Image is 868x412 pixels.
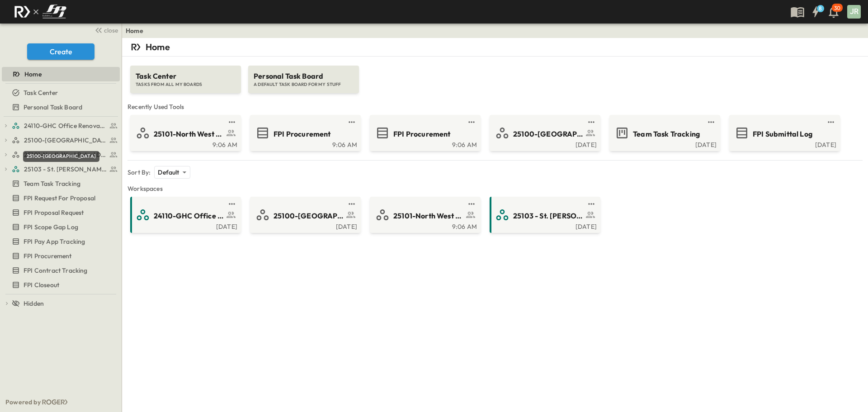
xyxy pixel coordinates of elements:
div: 25101-North West Patrol Divisiontest [2,147,120,162]
a: [DATE] [132,222,237,229]
span: FPI Request For Proposal [24,194,95,203]
div: 25100-[GEOGRAPHIC_DATA] [23,151,99,162]
span: 25100-Vanguard Prep School [24,136,107,145]
span: Recently Used Tools [127,102,863,111]
a: FPI Contract Tracking [2,264,118,277]
span: FPI Scope Gap Log [24,223,78,232]
button: test [346,117,357,128]
span: Personal Task Board [24,103,82,112]
div: FPI Scope Gap Logtest [2,220,120,234]
span: Home [24,70,42,79]
span: 25101-North West Patrol Division [393,211,463,221]
span: 24110-GHC Office Renovations [24,121,107,130]
a: 25103 - St. [PERSON_NAME] Phase 2 [491,208,597,222]
button: 8 [807,4,825,20]
div: FPI Request For Proposaltest [2,191,120,205]
a: FPI Request For Proposal [2,192,118,204]
button: close [91,24,120,36]
a: 25101-North West Patrol Division [132,126,237,140]
a: 25100-[GEOGRAPHIC_DATA] [491,126,597,140]
button: test [466,117,477,128]
div: FPI Contract Trackingtest [2,263,120,278]
div: FPI Pay App Trackingtest [2,234,120,249]
span: 24110-GHC Office Renovations [154,211,224,221]
span: TASKS FROM ALL MY BOARDS [136,81,236,88]
div: Team Task Trackingtest [2,176,120,191]
div: 25103 - St. [PERSON_NAME] Phase 2test [2,162,120,176]
button: test [226,199,237,209]
a: [DATE] [491,140,597,147]
a: Team Task Tracking [611,126,717,140]
a: 25100-[GEOGRAPHIC_DATA] [252,208,357,222]
a: FPI Closeout [2,279,118,291]
button: Create [27,43,94,60]
a: Personal Task BoardA DEFAULT TASK BOARD FOR MY STUFF [247,57,360,93]
button: test [466,199,477,209]
button: JR [846,4,862,19]
a: 25101-North West Patrol Division [372,208,477,222]
span: FPI Pay App Tracking [24,237,85,246]
a: 25100-Vanguard Prep School [12,134,118,147]
img: c8d7d1ed905e502e8f77bf7063faec64e13b34fdb1f2bdd94b0e311fc34f8000.png [11,2,70,21]
span: FPI Procurement [274,129,331,139]
span: Task Center [136,71,236,81]
span: FPI Contract Tracking [24,266,88,275]
a: FPI Pay App Tracking [2,235,118,248]
span: FPI Proposal Request [24,208,84,217]
h6: 8 [819,5,822,12]
a: Home [2,68,118,81]
span: Hidden [24,299,44,308]
div: JR [847,5,861,19]
a: 9:06 AM [252,140,357,147]
span: Task Center [24,88,58,97]
a: [DATE] [252,222,357,229]
div: FPI Closeouttest [2,278,120,292]
div: Personal Task Boardtest [2,100,120,114]
nav: breadcrumbs [126,26,149,35]
span: Personal Task Board [254,71,354,81]
a: FPI Procurement [2,250,118,262]
span: 25103 - St. [PERSON_NAME] Phase 2 [513,211,583,221]
span: FPI Submittal Log [753,129,812,139]
button: test [826,117,836,128]
button: test [586,117,597,128]
a: 25101-North West Patrol Division [12,148,118,161]
span: 25100-[GEOGRAPHIC_DATA] [513,129,583,139]
a: [DATE] [491,222,597,229]
span: 25100-[GEOGRAPHIC_DATA] [274,211,344,221]
button: test [706,117,717,128]
div: 25100-Vanguard Prep Schooltest [2,133,120,147]
a: FPI Procurement [252,126,357,140]
a: [DATE] [611,140,717,147]
span: Workspaces [127,184,863,193]
button: test [226,117,237,128]
p: 30 [834,5,840,12]
span: FPI Procurement [393,129,451,139]
div: 9:06 AM [372,140,477,147]
span: FPI Procurement [24,251,72,260]
a: 24110-GHC Office Renovations [132,208,237,222]
span: A DEFAULT TASK BOARD FOR MY STUFF [254,81,354,88]
a: Task CenterTASKS FROM ALL MY BOARDS [129,57,242,93]
span: FPI Closeout [24,280,59,289]
a: FPI Submittal Log [731,126,836,140]
a: Personal Task Board [2,101,118,114]
div: FPI Procurementtest [2,249,120,263]
div: 9:06 AM [132,140,237,147]
span: 25103 - St. [PERSON_NAME] Phase 2 [24,165,107,174]
div: Default [154,166,190,179]
a: [DATE] [731,140,836,147]
span: 25101-North West Patrol Division [154,129,224,139]
button: test [346,199,357,209]
p: Sort By: [127,168,151,177]
a: 9:06 AM [372,222,477,229]
p: Home [146,41,170,53]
